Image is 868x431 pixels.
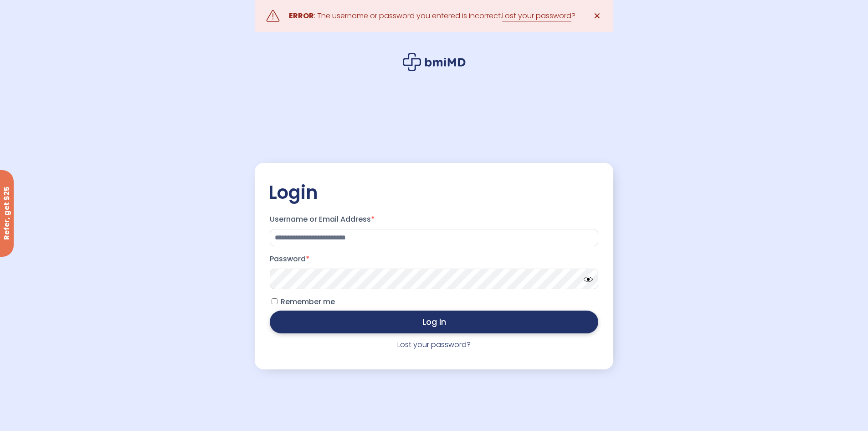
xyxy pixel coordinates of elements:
span: Remember me [281,296,335,307]
a: ✕ [588,7,606,25]
h2: Login [268,181,599,204]
a: Lost your password [502,10,571,21]
label: Username or Email Address [270,212,598,227]
strong: ERROR [289,10,314,21]
label: Password [270,252,598,266]
div: : The username or password you entered is incorrect. ? [289,10,575,22]
a: Lost your password? [397,339,471,350]
input: Remember me [272,298,277,304]
span: ✕ [593,10,601,22]
button: Log in [270,311,598,333]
